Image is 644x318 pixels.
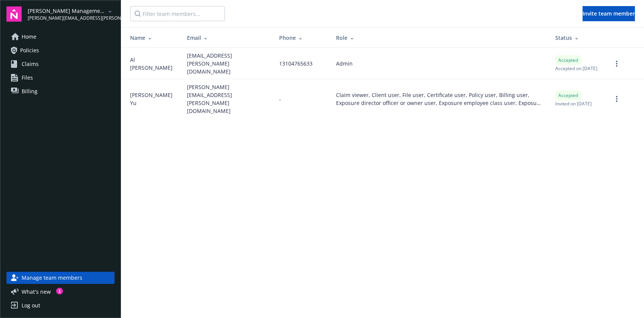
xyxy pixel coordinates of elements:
span: [PERSON_NAME][EMAIL_ADDRESS][PERSON_NAME][DOMAIN_NAME] [187,83,267,115]
div: Email [187,34,267,42]
span: [PERSON_NAME] Management Company [28,7,105,15]
span: What ' s new [22,288,51,296]
div: Role [336,34,543,42]
a: Policies [6,44,115,56]
span: Admin [336,60,353,67]
div: Name [130,34,175,42]
span: Invited on [DATE] [555,100,592,107]
span: Accepted [558,57,578,64]
span: Invite team member [583,10,635,17]
input: Filter team members... [130,6,225,21]
div: Phone [279,34,324,42]
span: Files [22,72,33,84]
span: Claims [22,58,39,70]
div: 1 [56,288,63,295]
span: Billing [22,85,38,97]
button: [PERSON_NAME] Management Company[PERSON_NAME][EMAIL_ADDRESS][PERSON_NAME][DOMAIN_NAME]arrowDropDown [28,6,115,22]
span: [PERSON_NAME] Yu [130,91,175,107]
span: Accepted [558,92,578,99]
span: [EMAIL_ADDRESS][PERSON_NAME][DOMAIN_NAME] [187,52,267,75]
a: more [612,94,621,103]
button: Invite team member [583,6,635,21]
a: Manage team members [6,272,115,284]
span: Manage team members [22,272,82,284]
a: Home [6,31,115,43]
div: Status [555,34,600,42]
img: navigator-logo.svg [6,6,22,22]
button: What's new1 [6,288,63,296]
a: Billing [6,85,115,97]
a: more [612,59,621,68]
div: Claim viewer, Client user, File user, Certificate user, Policy user, Billing user, Exposure direc... [336,91,543,107]
span: Accepted on [DATE] [555,65,597,72]
a: Files [6,72,115,84]
a: arrowDropDown [105,7,115,16]
div: Log out [22,299,40,312]
a: Claims [6,58,115,70]
span: Policies [20,44,39,56]
span: [PERSON_NAME][EMAIL_ADDRESS][PERSON_NAME][DOMAIN_NAME] [28,15,105,22]
span: Al [PERSON_NAME] [130,56,175,72]
span: Home [22,31,36,43]
span: 13104765633 [279,60,313,67]
span: - [279,95,281,103]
